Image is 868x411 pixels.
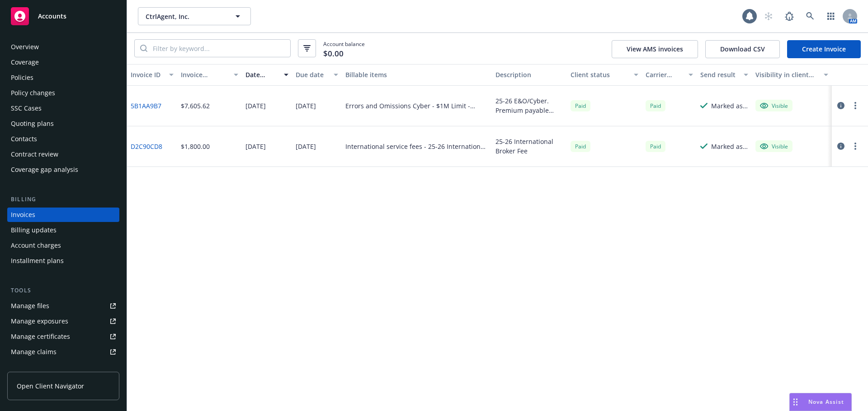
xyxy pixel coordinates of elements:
[11,254,64,268] div: Installment plans
[11,86,55,100] div: Policy changes
[492,64,567,86] button: Description
[760,102,788,110] div: Visible
[342,64,492,86] button: Billable items
[11,40,39,54] div: Overview
[567,64,642,86] button: Client status
[131,70,164,79] div: Invoice ID
[181,101,210,111] div: $7,605.62
[296,101,316,111] div: [DATE]
[7,70,119,85] a: Policies
[700,70,738,79] div: Send result
[495,137,563,156] div: 25-26 International Broker Fee
[822,7,840,25] a: Switch app
[296,142,316,151] div: [DATE]
[11,238,61,253] div: Account charges
[642,64,697,86] button: Carrier status
[7,208,119,222] a: Invoices
[495,96,563,115] div: 25-26 E&O/Cyber. Premium payable upon receipt. Thank you!
[495,70,563,79] div: Description
[7,314,119,328] a: Manage exposures
[646,70,684,79] div: Carrier status
[571,100,590,111] div: Paid
[7,40,119,54] a: Overview
[11,162,78,177] div: Coverage gap analysis
[646,100,665,111] div: Paid
[711,101,748,111] div: Marked as sent
[752,64,832,86] button: Visibility in client dash
[612,40,698,58] button: View AMS invoices
[245,70,278,79] div: Date issued
[789,393,852,411] button: Nova Assist
[138,7,251,25] button: CtrlAgent, Inc.
[790,393,801,411] div: Drag to move
[11,147,58,162] div: Contract review
[11,101,42,115] div: SSC Cases
[808,398,844,406] span: Nova Assist
[7,162,119,177] a: Coverage gap analysis
[11,360,53,374] div: Manage BORs
[11,208,35,222] div: Invoices
[7,4,119,29] a: Accounts
[177,64,242,86] button: Invoice amount
[127,64,177,86] button: Invoice ID
[711,142,748,151] div: Marked as sent
[11,223,57,237] div: Billing updates
[7,254,119,268] a: Installment plans
[759,7,778,25] a: Start snowing
[755,70,818,79] div: Visibility in client dash
[11,132,37,146] div: Contacts
[323,40,365,57] span: Account balance
[697,64,752,86] button: Send result
[11,70,33,85] div: Policies
[7,195,119,204] div: Billing
[296,70,329,79] div: Due date
[146,12,224,21] span: CtrlAgent, Inc.
[7,345,119,359] a: Manage claims
[7,116,119,131] a: Quoting plans
[801,7,819,25] a: Search
[245,142,266,151] div: [DATE]
[7,286,119,295] div: Tools
[11,299,49,313] div: Manage files
[323,48,344,60] span: $0.00
[11,314,68,328] div: Manage exposures
[7,132,119,146] a: Contacts
[345,101,488,111] div: Errors and Omissions Cyber - $1M Limit - AB665535601
[345,70,488,79] div: Billable items
[181,142,210,151] div: $1,800.00
[131,101,161,111] a: 5B1AA9B7
[7,360,119,374] a: Manage BORs
[245,101,266,111] div: [DATE]
[780,7,798,25] a: Report a Bug
[571,70,628,79] div: Client status
[7,101,119,115] a: SSC Cases
[7,299,119,313] a: Manage files
[17,381,84,391] span: Open Client Navigator
[7,223,119,237] a: Billing updates
[140,45,147,52] svg: Search
[7,55,119,69] a: Coverage
[242,64,292,86] button: Date issued
[571,141,590,152] div: Paid
[7,238,119,253] a: Account charges
[11,345,57,359] div: Manage claims
[181,70,229,79] div: Invoice amount
[147,40,290,57] input: Filter by keyword...
[131,142,162,151] a: D2C90CD8
[345,142,488,151] div: International service fees - 25-26 International Broker Fee
[292,64,342,86] button: Due date
[787,40,861,58] a: Create Invoice
[7,329,119,344] a: Manage certificates
[11,116,54,131] div: Quoting plans
[646,141,665,152] div: Paid
[11,329,70,344] div: Manage certificates
[7,86,119,100] a: Policy changes
[7,147,119,162] a: Contract review
[760,142,788,150] div: Visible
[705,40,780,58] button: Download CSV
